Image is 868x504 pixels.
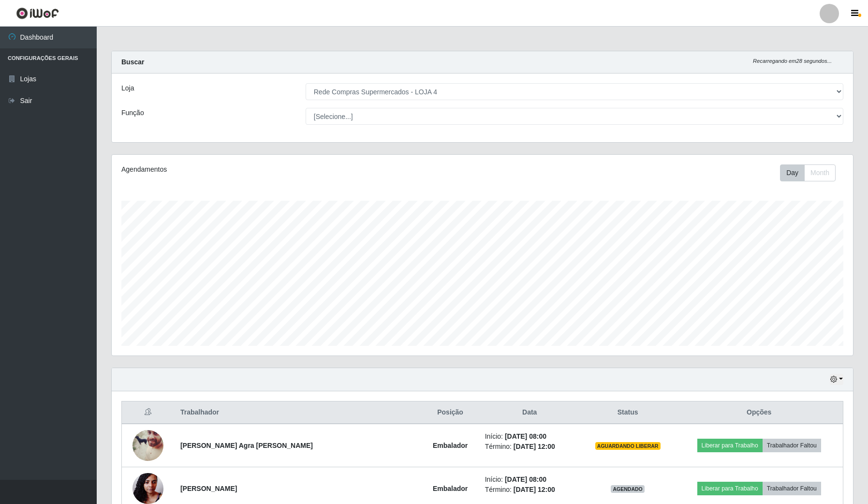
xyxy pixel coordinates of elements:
[180,442,313,449] strong: [PERSON_NAME] Agra [PERSON_NAME]
[753,58,832,64] i: Recarregando em 28 segundos...
[804,164,836,181] button: Month
[121,108,144,118] label: Função
[485,431,574,442] li: Início:
[180,485,237,492] strong: [PERSON_NAME]
[780,164,843,181] div: Toolbar with button groups
[780,164,805,181] button: Day
[763,439,821,452] button: Trabalhador Faltou
[611,485,645,493] span: AGENDADO
[485,485,574,495] li: Término:
[675,401,843,424] th: Opções
[479,401,580,424] th: Data
[697,482,763,495] button: Liberar para Trabalho
[121,58,144,66] strong: Buscar
[763,482,821,495] button: Trabalhador Faltou
[121,164,414,175] div: Agendamentos
[175,401,422,424] th: Trabalhador
[433,485,468,492] strong: Embalador
[132,426,163,465] img: 1680531528548.jpeg
[697,439,763,452] button: Liberar para Trabalho
[121,83,134,93] label: Loja
[514,486,555,493] time: [DATE] 12:00
[485,442,574,452] li: Término:
[433,442,468,449] strong: Embalador
[505,475,546,483] time: [DATE] 08:00
[485,474,574,485] li: Início:
[421,401,479,424] th: Posição
[514,443,555,450] time: [DATE] 12:00
[595,442,661,450] span: AGUARDANDO LIBERAR
[505,432,546,440] time: [DATE] 08:00
[780,164,836,181] div: First group
[580,401,676,424] th: Status
[16,7,59,19] img: CoreUI Logo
